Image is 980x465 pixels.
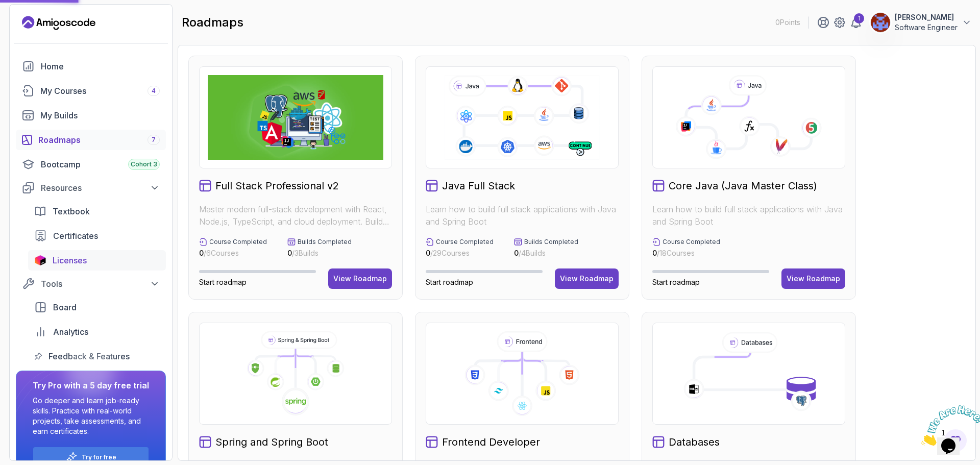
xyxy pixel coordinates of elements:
a: bootcamp [16,154,166,175]
p: Learn how to build full stack applications with Java and Spring Boot [426,203,619,228]
span: 1 [4,4,8,13]
a: certificates [28,226,166,246]
p: Course Completed [436,238,494,246]
button: user profile image[PERSON_NAME]Software Engineer [870,12,972,33]
div: Home [41,60,160,72]
a: Try for free [82,453,116,461]
div: View Roadmap [333,274,387,284]
a: licenses [28,250,166,271]
h2: Spring and Spring Boot [215,435,328,449]
button: View Roadmap [781,268,845,289]
p: Go deeper and learn job-ready skills. Practice with real-world projects, take assessments, and ea... [33,396,149,436]
div: 1 [854,13,864,23]
div: Resources [41,182,160,194]
p: 0 Points [775,17,800,28]
p: / 4 Builds [514,248,578,258]
span: Board [53,301,77,313]
iframe: chat widget [917,401,980,450]
span: Feedback & Features [48,350,130,362]
div: My Courses [40,85,160,97]
span: Start roadmap [652,278,700,286]
h2: Full Stack Professional v2 [215,179,339,193]
a: courses [16,81,166,101]
h2: Core Java (Java Master Class) [669,179,817,193]
span: Start roadmap [199,278,247,286]
p: / 6 Courses [199,248,267,258]
p: / 3 Builds [287,248,352,258]
button: Tools [16,275,166,293]
p: Course Completed [663,238,720,246]
p: / 29 Courses [426,248,494,258]
a: 1 [850,16,862,29]
a: Landing page [22,15,95,31]
div: View Roadmap [787,274,840,284]
span: Start roadmap [426,278,473,286]
span: 0 [514,249,519,257]
p: [PERSON_NAME] [895,12,958,22]
div: View Roadmap [560,274,614,284]
h2: Frontend Developer [442,435,540,449]
button: View Roadmap [328,268,392,289]
span: Textbook [53,205,90,217]
span: 4 [152,87,156,95]
a: board [28,297,166,317]
a: roadmaps [16,130,166,150]
p: Builds Completed [298,238,352,246]
p: Course Completed [209,238,267,246]
span: Licenses [53,254,87,266]
span: Analytics [53,326,88,338]
span: 0 [652,249,657,257]
a: feedback [28,346,166,366]
a: builds [16,105,166,126]
div: My Builds [40,109,160,121]
a: home [16,56,166,77]
span: 7 [152,136,156,144]
a: textbook [28,201,166,222]
div: Bootcamp [41,158,160,170]
p: Software Engineer [895,22,958,33]
div: Tools [41,278,160,290]
img: Chat attention grabber [4,4,67,44]
span: 0 [287,249,292,257]
img: Full Stack Professional v2 [208,75,383,160]
h2: roadmaps [182,14,243,31]
p: / 18 Courses [652,248,720,258]
h2: Databases [669,435,720,449]
h2: Java Full Stack [442,179,515,193]
button: View Roadmap [555,268,619,289]
p: Learn how to build full stack applications with Java and Spring Boot [652,203,845,228]
span: 0 [426,249,430,257]
p: Builds Completed [524,238,578,246]
span: Cohort 3 [131,160,157,168]
a: analytics [28,322,166,342]
span: 0 [199,249,204,257]
img: user profile image [871,13,890,32]
span: Certificates [53,230,98,242]
button: Resources [16,179,166,197]
p: Master modern full-stack development with React, Node.js, TypeScript, and cloud deployment. Build... [199,203,392,228]
img: jetbrains icon [34,255,46,265]
div: Roadmaps [38,134,160,146]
